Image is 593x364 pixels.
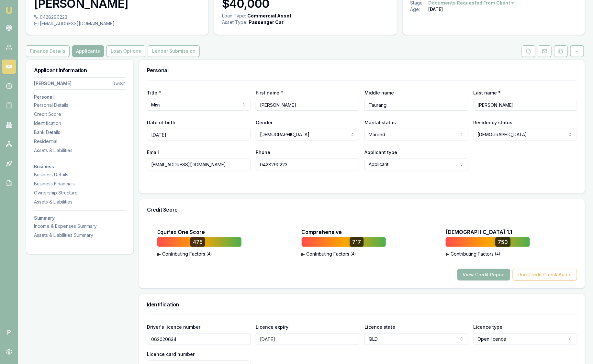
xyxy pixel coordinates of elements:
[34,199,126,205] div: Assets & Liabilities
[157,251,241,257] button: ▶Contributing Factors(4)
[34,190,126,196] div: Ownership Structure
[148,45,200,57] button: Lender Submission
[34,120,126,127] div: Identification
[364,90,394,95] label: Middle name
[247,13,291,19] div: Commercial Asset
[34,102,126,108] div: Personal Details
[474,90,501,95] label: Last name *
[446,251,530,257] button: ▶Contributing Factors(4)
[222,13,246,19] div: Loan Type:
[147,207,577,212] h3: Credit Score
[190,237,205,247] div: 475
[446,251,449,257] span: ▶
[147,129,251,140] input: DD/MM/YYYY
[147,68,577,73] h3: Personal
[34,129,126,136] div: Bank Details
[72,45,104,57] button: Applicants
[256,120,273,125] label: Gender
[147,351,195,357] label: Licence card number
[249,19,284,26] div: Passenger Car
[147,90,161,95] label: Title *
[364,120,396,125] label: Marital status
[157,251,161,257] span: ▶
[105,45,147,57] a: Loan Options
[222,19,247,26] div: Asset Type :
[34,171,126,178] div: Business Details
[256,90,283,95] label: First name *
[446,228,512,236] p: [DEMOGRAPHIC_DATA] 1.1
[350,237,364,247] div: 717
[34,216,126,220] h3: Summary
[256,324,288,330] label: Licence expiry
[302,228,342,236] p: Comprehensive
[457,269,510,281] button: View Credit Report
[34,138,126,145] div: Residential
[34,68,126,73] h3: Applicant Information
[5,6,13,14] img: emu-icon-u.png
[34,232,126,238] div: Assets & Liabilities Summary
[474,120,513,125] label: Residency status
[34,80,72,87] div: [PERSON_NAME]
[513,269,577,281] button: Run Credit Check Again
[256,149,270,155] label: Phone
[302,251,386,257] button: ▶Contributing Factors(4)
[26,45,70,57] button: Finance Details
[351,251,356,257] span: ( 4 )
[364,324,395,330] label: Licence state
[207,251,212,257] span: ( 4 )
[113,81,126,86] div: switch
[364,149,397,155] label: Applicant type
[71,45,105,57] a: Applicants
[34,20,201,27] div: [EMAIL_ADDRESS][DOMAIN_NAME]
[34,181,126,187] div: Business Financials
[147,120,175,125] label: Date of birth
[256,159,359,170] input: 0431 234 567
[495,237,510,247] div: 750
[147,149,159,155] label: Email
[495,251,500,257] span: ( 4 )
[147,302,577,307] h3: Identification
[26,45,71,57] a: Finance Details
[410,6,429,13] div: Age:
[34,147,126,154] div: Assets & Liabilities
[157,228,205,236] p: Equifax One Score
[2,325,16,339] span: P
[34,95,126,99] h3: Personal
[106,45,145,57] button: Loan Options
[474,324,503,330] label: Licence type
[34,223,126,229] div: Income & Expenses Summary
[429,6,443,13] div: [DATE]
[147,333,251,345] input: Enter driver's licence number
[34,14,201,20] div: 0428290223
[302,251,305,257] span: ▶
[34,164,126,169] h3: Business
[34,111,126,117] div: Credit Score
[147,45,201,57] a: Lender Submission
[147,324,200,330] label: Driver's licence number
